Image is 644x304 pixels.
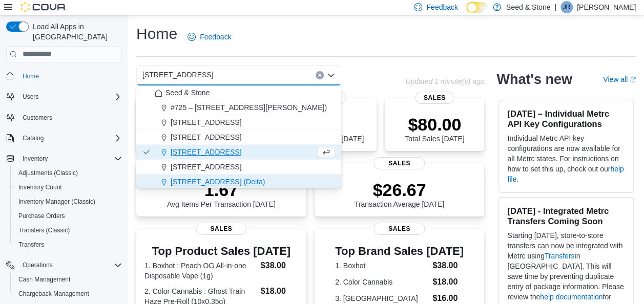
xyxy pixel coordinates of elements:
[14,273,74,286] a: Cash Management
[14,210,69,222] a: Purchase Orders
[507,165,624,183] a: help file
[18,259,57,271] button: Operations
[563,1,571,13] span: JR
[136,85,341,234] div: Choose from the following options
[18,198,95,206] span: Inventory Manager (Classic)
[405,114,464,135] p: $80.00
[14,196,99,208] a: Inventory Manager (Classic)
[14,181,66,193] a: Inventory Count
[18,212,65,220] span: Purchase Orders
[10,180,126,194] button: Inventory Count
[18,70,43,82] a: Home
[14,288,122,300] span: Chargeback Management
[136,130,341,145] button: [STREET_ADDRESS]
[507,108,625,129] h3: [DATE] – Individual Metrc API Key Configurations
[630,77,636,83] svg: External link
[136,160,341,175] button: [STREET_ADDRESS]
[2,110,126,125] button: Customers
[10,287,126,301] button: Chargeback Management
[507,206,625,226] h3: [DATE] - Integrated Metrc Transfers Coming Soon
[14,196,122,208] span: Inventory Manager (Classic)
[14,210,122,222] span: Purchase Orders
[18,226,70,234] span: Transfers (Classic)
[200,32,231,42] span: Feedback
[432,276,464,288] dd: $18.00
[327,71,335,79] button: Close list of options
[2,131,126,145] button: Catalog
[426,2,458,12] span: Feedback
[18,169,78,177] span: Adjustments (Classic)
[316,71,324,79] button: Clear input
[540,293,603,301] a: help documentation
[2,151,126,166] button: Inventory
[14,167,122,179] span: Adjustments (Classic)
[18,112,56,124] a: Customers
[466,2,488,13] input: Dark Mode
[171,162,241,172] span: [STREET_ADDRESS]
[507,133,625,184] p: Individual Metrc API key configurations are now available for all Metrc states. For instructions ...
[18,183,62,191] span: Inventory Count
[18,259,122,271] span: Operations
[496,71,572,88] h2: What's new
[355,180,445,208] div: Transaction Average [DATE]
[355,180,445,200] p: $26.67
[18,153,52,165] button: Inventory
[18,70,122,82] span: Home
[18,91,43,103] button: Users
[603,75,636,83] a: View allExternal link
[14,273,122,286] span: Cash Management
[136,100,341,115] button: #725 – [STREET_ADDRESS][PERSON_NAME])
[10,166,126,180] button: Adjustments (Classic)
[545,252,575,260] a: Transfers
[23,261,53,269] span: Operations
[335,260,428,271] dt: 1. Boxhot
[261,285,298,297] dd: $18.00
[167,180,276,200] p: 1.67
[18,132,48,144] button: Catalog
[14,288,93,300] a: Chargeback Management
[136,85,341,100] button: Seed & Stone
[18,153,122,165] span: Inventory
[577,1,636,13] p: [PERSON_NAME]
[18,132,122,144] span: Catalog
[405,77,484,85] p: Updated 1 minute(s) ago
[405,114,464,143] div: Total Sales [DATE]
[136,115,341,130] button: [STREET_ADDRESS]
[23,114,52,122] span: Customers
[10,194,126,209] button: Inventory Manager (Classic)
[2,69,126,83] button: Home
[136,175,341,189] button: [STREET_ADDRESS] (Delta)
[261,259,298,272] dd: $38.00
[18,111,122,124] span: Customers
[23,134,44,142] span: Catalog
[335,293,428,303] dt: 3. [GEOGRAPHIC_DATA]
[14,238,122,251] span: Transfers
[14,224,122,236] span: Transfers (Classic)
[10,272,126,287] button: Cash Management
[136,145,341,160] button: [STREET_ADDRESS]
[18,91,122,103] span: Users
[10,237,126,252] button: Transfers
[374,223,425,235] span: Sales
[335,245,464,257] h3: Top Brand Sales [DATE]
[416,92,454,104] span: Sales
[14,224,74,236] a: Transfers (Classic)
[167,180,276,208] div: Avg Items Per Transaction [DATE]
[136,24,177,44] h1: Home
[560,1,573,13] div: Jimmie Rao
[23,155,48,163] span: Inventory
[554,1,556,13] p: |
[29,21,122,42] span: Load All Apps in [GEOGRAPHIC_DATA]
[142,69,213,81] span: [STREET_ADDRESS]
[165,88,210,98] span: Seed & Stone
[10,223,126,237] button: Transfers (Classic)
[18,241,44,249] span: Transfers
[14,238,48,251] a: Transfers
[432,259,464,272] dd: $38.00
[171,177,265,187] span: [STREET_ADDRESS] (Delta)
[506,1,550,13] p: Seed & Stone
[466,13,467,13] span: Dark Mode
[18,275,70,284] span: Cash Management
[20,2,67,12] img: Cova
[171,117,241,127] span: [STREET_ADDRESS]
